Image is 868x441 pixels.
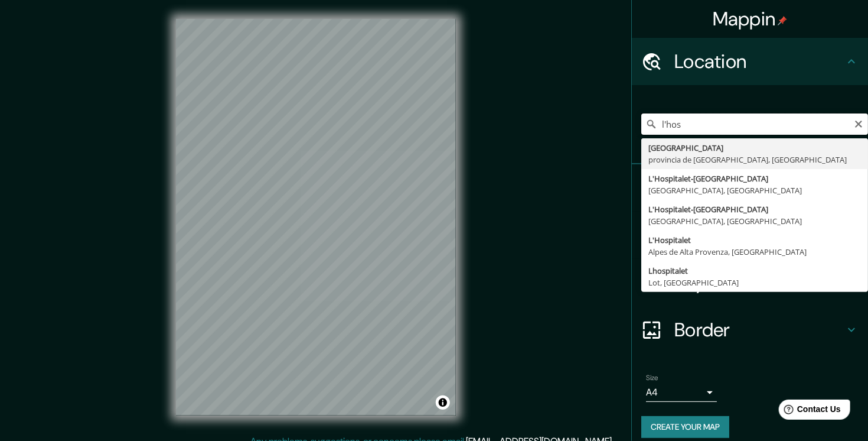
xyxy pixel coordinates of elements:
div: Alpes de Alta Provenza, [GEOGRAPHIC_DATA] [648,246,861,258]
button: Clear [854,118,863,129]
div: [GEOGRAPHIC_DATA], [GEOGRAPHIC_DATA] [648,184,861,196]
iframe: Help widget launcher [763,395,855,428]
div: L'Hospitalet-[GEOGRAPHIC_DATA] [648,173,861,184]
button: Create your map [641,416,729,438]
div: L'Hospitalet-[GEOGRAPHIC_DATA] [648,203,861,215]
div: Border [632,306,868,354]
button: Toggle attribution [436,395,450,410]
canvas: Map [176,19,456,416]
div: Style [632,212,868,259]
h4: Mappin [713,7,788,31]
div: A4 [646,383,717,402]
label: Size [646,373,658,383]
div: [GEOGRAPHIC_DATA] [648,142,861,154]
h4: Border [674,318,844,342]
div: Layout [632,259,868,306]
div: L'Hospitalet [648,234,861,246]
div: Lot, [GEOGRAPHIC_DATA] [648,277,861,288]
div: Location [632,38,868,85]
div: [GEOGRAPHIC_DATA], [GEOGRAPHIC_DATA] [648,215,861,227]
h4: Location [674,50,844,73]
div: provincia de [GEOGRAPHIC_DATA], [GEOGRAPHIC_DATA] [648,154,861,166]
h4: Layout [674,271,844,294]
div: Lhospitalet [648,265,861,277]
div: Pins [632,164,868,212]
img: pin-icon.png [778,16,787,25]
input: Pick your city or area [641,114,868,135]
